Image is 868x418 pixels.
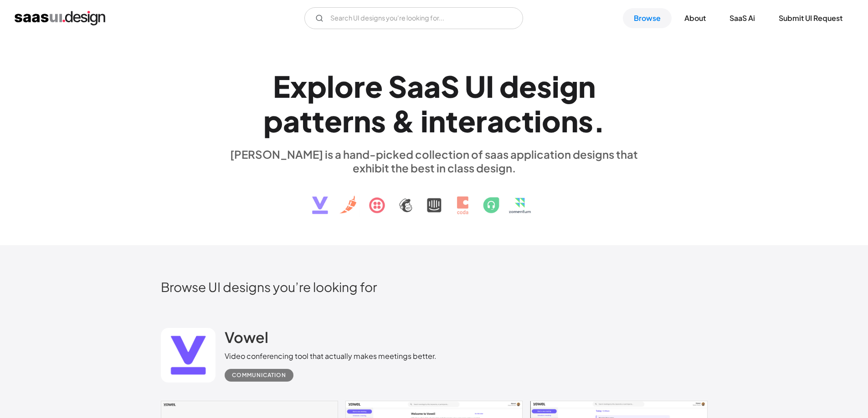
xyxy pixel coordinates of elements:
div: i [534,103,542,138]
div: p [263,103,283,138]
a: About [673,8,717,28]
div: r [342,103,354,138]
div: i [552,69,560,104]
div: & [391,103,415,138]
div: l [327,69,334,104]
div: g [560,69,578,104]
div: n [578,69,596,104]
div: Communication [232,370,286,381]
div: a [407,69,424,104]
div: x [290,69,307,104]
div: t [300,103,312,138]
h1: Explore SaaS UI design patterns & interactions. [225,69,644,139]
h2: Vowel [225,328,268,346]
div: a [283,103,300,138]
div: n [561,103,578,138]
div: o [334,69,354,104]
div: r [476,103,487,138]
a: Vowel [225,328,268,351]
form: Email Form [304,7,523,29]
div: t [522,103,534,138]
div: I [486,69,494,104]
div: r [354,69,365,104]
div: s [578,103,593,138]
div: S [388,69,407,104]
div: U [465,69,486,104]
div: e [519,69,537,104]
div: n [354,103,371,138]
div: t [446,103,458,138]
div: a [487,103,504,138]
img: text, icon, saas logo [296,175,572,222]
div: n [428,103,446,138]
div: s [371,103,386,138]
a: SaaS Ai [719,8,766,28]
div: e [324,103,342,138]
a: Submit UI Request [768,8,853,28]
div: s [537,69,552,104]
div: d [499,69,519,104]
input: Search UI designs you're looking for... [304,7,523,29]
div: . [593,103,605,138]
a: Browse [623,8,672,28]
div: [PERSON_NAME] is a hand-picked collection of saas application designs that exhibit the best in cl... [225,147,644,175]
h2: Browse UI designs you’re looking for [161,279,708,295]
div: e [458,103,476,138]
div: Video conferencing tool that actually makes meetings better. [225,351,437,362]
div: o [542,103,561,138]
div: E [273,69,290,104]
div: e [365,69,383,104]
div: a [424,69,441,104]
div: i [421,103,428,138]
div: p [307,69,327,104]
a: home [15,11,105,25]
div: t [312,103,324,138]
div: c [504,103,522,138]
div: S [441,69,459,104]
